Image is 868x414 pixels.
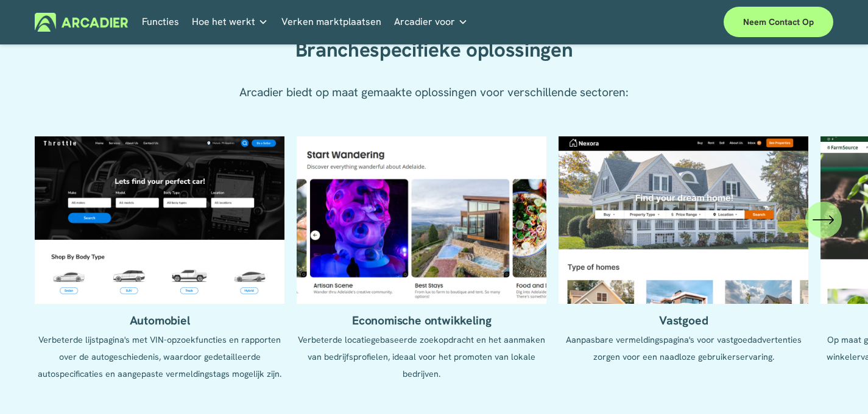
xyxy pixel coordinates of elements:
[394,13,468,32] a: map dropdown
[394,15,455,28] font: Arcadier voor
[805,202,842,238] button: Volgende
[142,15,179,28] font: Functies
[239,85,629,100] font: Arcadier biedt op maat gemaakte oplossingen voor verschillende sectoren:
[724,7,833,37] a: Neem contact op
[192,13,268,32] a: map dropdown
[35,13,128,32] img: Arcadier
[142,13,179,32] a: Functies
[281,13,381,32] a: Verken marktplaatsen
[743,16,814,27] font: Neem contact op
[295,37,573,63] font: Branchespecifieke oplossingen
[807,356,868,414] iframe: Chatwidget
[192,15,255,28] font: Hoe het werkt
[281,15,381,28] font: Verken marktplaatsen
